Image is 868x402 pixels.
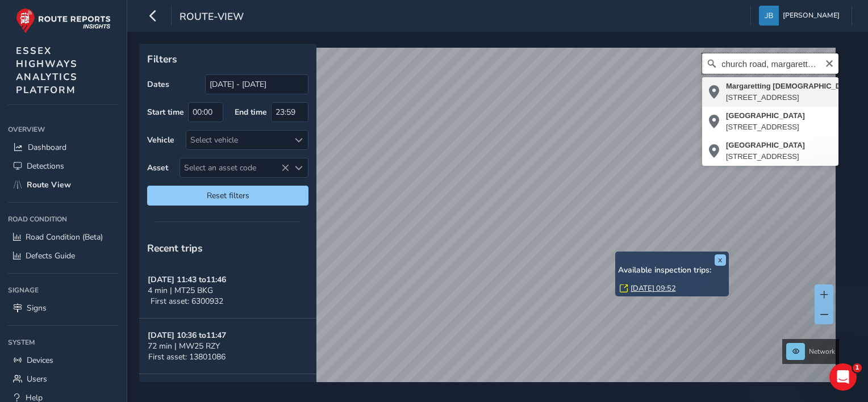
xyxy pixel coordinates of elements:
[148,285,213,296] span: 4 min | MT25 BKG
[726,140,805,151] div: [GEOGRAPHIC_DATA]
[8,228,119,246] a: Road Condition (Beta)
[8,282,119,299] div: Signage
[143,48,836,395] canvas: Map
[783,6,840,26] span: [PERSON_NAME]
[148,351,226,362] span: First asset: 13801086
[8,138,119,157] a: Dashboard
[715,254,726,266] button: x
[151,296,223,307] span: First asset: 6300932
[26,250,75,261] span: Defects Guide
[186,131,289,149] div: Select vehicle
[235,107,267,118] label: End time
[147,52,308,66] p: Filters
[8,175,119,194] a: Route View
[180,158,289,177] span: Select an asset code
[8,246,119,265] a: Defects Guide
[8,299,119,317] a: Signs
[147,79,169,90] label: Dates
[28,142,66,153] span: Dashboard
[8,121,119,138] div: Overview
[16,44,78,97] span: ESSEX HIGHWAYS ANALYTICS PLATFORM
[825,57,834,68] button: Clear
[27,374,47,384] span: Users
[139,263,316,319] button: [DATE] 11:43 to11:464 min | MT25 BKGFirst asset: 6300932
[618,266,726,275] h6: Available inspection trips:
[853,363,862,372] span: 1
[148,341,220,351] span: 72 min | MW25 RZY
[156,190,300,201] span: Reset filters
[27,303,47,313] span: Signs
[726,110,805,122] div: [GEOGRAPHIC_DATA]
[16,8,111,33] img: rr logo
[8,351,119,370] a: Devices
[829,363,857,391] iframe: Intercom live chat
[702,53,838,74] input: Search
[809,347,835,356] span: Network
[759,6,779,26] img: diamond-layout
[148,274,226,285] strong: [DATE] 11:43 to 11:46
[148,330,226,341] strong: [DATE] 10:36 to 11:47
[147,186,308,206] button: Reset filters
[27,355,53,366] span: Devices
[726,122,805,133] div: [STREET_ADDRESS]
[8,334,119,351] div: System
[8,211,119,228] div: Road Condition
[147,162,168,173] label: Asset
[139,319,316,374] button: [DATE] 10:36 to11:4772 min | MW25 RZYFirst asset: 13801086
[147,241,203,255] span: Recent trips
[8,370,119,388] a: Users
[147,107,184,118] label: Start time
[147,135,174,145] label: Vehicle
[180,10,244,26] span: route-view
[27,179,71,190] span: Route View
[289,158,308,177] div: Select an asset code
[631,283,676,294] a: [DATE] 09:52
[726,151,805,162] div: [STREET_ADDRESS]
[26,232,103,242] span: Road Condition (Beta)
[759,6,844,26] button: [PERSON_NAME]
[8,157,119,175] a: Detections
[27,161,64,171] span: Detections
